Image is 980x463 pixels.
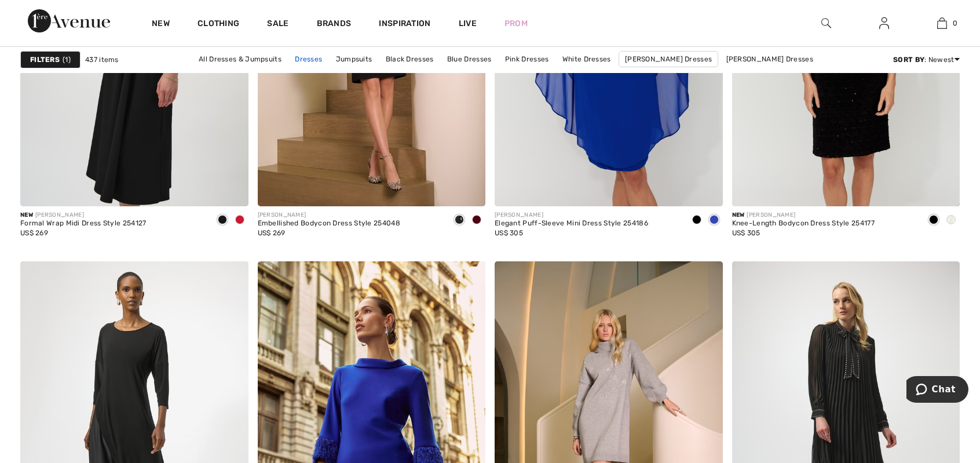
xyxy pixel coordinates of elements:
[451,211,468,230] div: Black
[441,52,498,67] a: Blue Dresses
[893,56,924,64] strong: Sort By
[258,220,400,228] div: Embellished Bodycon Dress Style 254048
[870,16,898,31] a: Sign In
[495,211,648,220] div: [PERSON_NAME]
[925,211,942,230] div: Black
[495,229,523,237] span: US$ 305
[732,220,875,228] div: Knee-Length Bodycon Dress Style 254177
[20,211,147,220] div: [PERSON_NAME]
[258,229,286,237] span: US$ 269
[499,52,555,67] a: Pink Dresses
[85,54,119,65] span: 437 items
[906,376,968,405] iframe: Opens a widget where you can chat to one of our agents
[893,54,960,65] div: : Newest
[495,220,648,228] div: Elegant Puff-Sleeve Mini Dress Style 254186
[258,211,400,220] div: [PERSON_NAME]
[688,211,705,230] div: Black
[732,211,875,220] div: [PERSON_NAME]
[20,229,48,237] span: US$ 269
[198,19,239,31] a: Clothing
[619,51,718,67] a: [PERSON_NAME] Dresses
[913,16,970,30] a: 0
[289,52,328,67] a: Dresses
[557,52,617,67] a: White Dresses
[821,16,831,30] img: search the website
[942,211,960,230] div: Winter White
[214,211,231,230] div: Black
[193,52,287,67] a: All Dresses & Jumpsuits
[380,52,440,67] a: Black Dresses
[20,220,147,228] div: Formal Wrap Midi Dress Style 254127
[705,211,723,230] div: Royal Sapphire 163
[468,211,485,230] div: Deep cherry
[721,52,819,67] a: [PERSON_NAME] Dresses
[152,19,170,31] a: New
[63,54,71,65] span: 1
[30,54,60,65] strong: Filters
[330,52,378,67] a: Jumpsuits
[459,17,477,30] a: Live
[937,16,947,30] img: My Bag
[732,212,745,218] span: New
[20,212,33,218] span: New
[879,16,889,30] img: My Info
[732,229,760,237] span: US$ 305
[28,9,110,32] img: 1ère Avenue
[379,19,430,31] span: Inspiration
[504,17,528,30] a: Prom
[231,211,248,230] div: Deep cherry
[953,18,957,28] span: 0
[267,19,288,31] a: Sale
[317,19,352,31] a: Brands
